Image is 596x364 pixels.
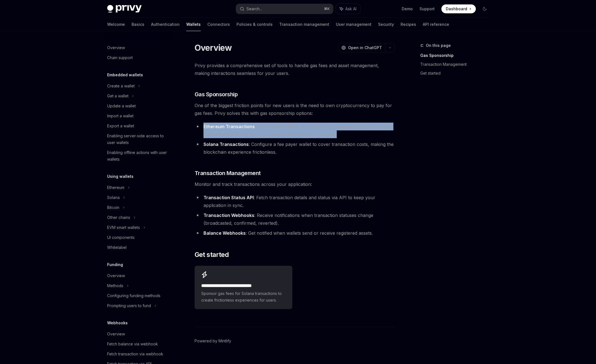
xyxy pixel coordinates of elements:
[103,339,174,349] a: Fetch balance via webhook
[107,194,120,201] div: Solana
[103,101,174,111] a: Update a wallet
[203,230,246,236] strong: Balance Webhooks
[345,6,356,12] span: Ask AI
[201,290,286,304] span: Sponsor gas fees for Solana transactions to create frictionless experiences for users.
[103,131,174,148] a: Enabling server-side access to user wallets
[402,6,413,12] a: Demo
[107,18,125,31] a: Welcome
[378,18,394,31] a: Security
[195,338,231,344] a: Powered by Mintlify
[107,302,151,309] div: Prompting users to fund
[203,213,254,218] strong: Transaction Webhooks
[103,43,174,53] a: Overview
[426,42,451,49] span: On this page
[195,90,238,98] span: Gas Sponsorship
[419,6,435,12] a: Support
[107,351,163,357] div: Fetch transaction via webhook
[103,232,174,242] a: UI components
[107,93,129,99] div: Get a wallet
[151,18,180,31] a: Authentication
[236,4,333,14] button: Search...⌘K
[203,195,254,200] strong: Transaction Status API
[107,113,134,119] div: Import a wallet
[103,329,174,339] a: Overview
[423,18,449,31] a: API reference
[103,121,174,131] a: Export a wallet
[107,214,130,221] div: Other chains
[107,244,127,251] div: Whitelabel
[336,4,360,14] button: Ask AI
[480,4,489,13] button: Toggle dark mode
[195,194,395,209] li: : Fetch transaction details and status via API to keep your application in sync.
[195,140,395,156] li: : Configure a fee payer wallet to cover transaction costs, making the blockchain experience frict...
[446,6,467,12] span: Dashboard
[195,229,395,237] li: : Get notified when wallets send or receive registered assets.
[107,133,170,146] div: Enabling server-side access to user wallets
[195,123,395,138] li: : Create smart wallets for your users and sponsor gas fees using paymasters, allowing users to tr...
[401,18,416,31] a: Recipes
[338,43,385,52] button: Open in ChatGPT
[103,291,174,301] a: Configuring funding methods
[103,271,174,281] a: Overview
[195,62,395,77] span: Privy provides a comprehensive set of tools to handle gas fees and asset management, making inter...
[107,224,140,231] div: EVM smart wallets
[195,180,395,188] span: Monitor and track transactions across your application:
[107,72,143,78] h5: Embedded wallets
[420,51,494,60] a: Gas Sponsorship
[132,18,144,31] a: Basics
[107,184,124,191] div: Ethereum
[107,282,123,289] div: Methods
[107,103,136,109] div: Update a wallet
[103,111,174,121] a: Import a wallet
[103,242,174,252] a: Whitelabel
[103,349,174,359] a: Fetch transaction via webhook
[107,320,128,326] h5: Webhooks
[107,292,160,299] div: Configuring funding methods
[186,18,201,31] a: Wallets
[103,148,174,164] a: Enabling offline actions with user wallets
[279,18,329,31] a: Transaction management
[107,44,125,51] div: Overview
[336,18,371,31] a: User management
[195,211,395,227] li: : Receive notifications when transaction statuses change (broadcasted, confirmed, reverted).
[441,4,476,13] a: Dashboard
[107,341,158,347] div: Fetch balance via webhook
[103,53,174,63] a: Chain support
[107,234,135,241] div: UI components
[107,204,119,211] div: Bitcoin
[107,83,135,89] div: Create a wallet
[195,43,232,53] h1: Overview
[107,5,142,13] img: dark logo
[247,6,262,12] div: Search...
[107,261,123,268] h5: Funding
[324,7,330,11] span: ⌘ K
[107,173,134,180] h5: Using wallets
[107,331,125,337] div: Overview
[207,18,230,31] a: Connectors
[203,124,255,129] strong: Ethereum Transactions
[348,45,382,50] span: Open in ChatGPT
[107,54,133,61] div: Chain support
[107,272,125,279] div: Overview
[195,250,229,259] span: Get started
[107,149,170,163] div: Enabling offline actions with user wallets
[420,60,494,69] a: Transaction Management
[107,123,134,129] div: Export a wallet
[195,169,261,177] span: Transaction Management
[195,102,395,117] span: One of the biggest friction points for new users is the need to own cryptocurrency to pay for gas...
[203,141,249,147] strong: Solana Transactions
[237,18,273,31] a: Policies & controls
[420,69,494,78] a: Get started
